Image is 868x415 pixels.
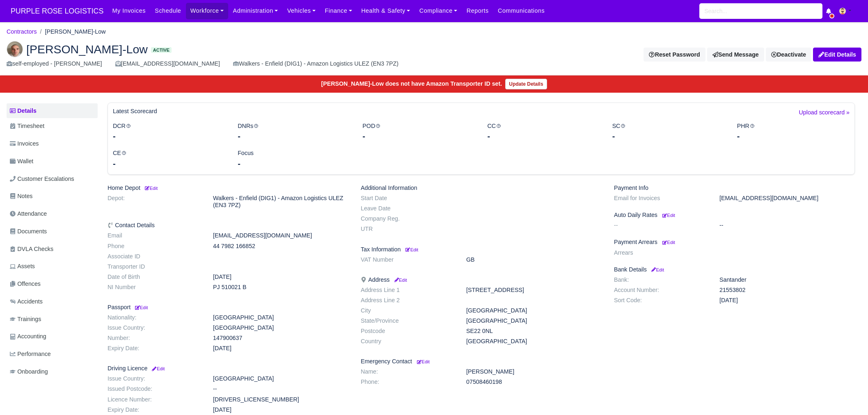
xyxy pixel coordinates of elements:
h6: Bank Details [614,266,855,273]
a: Edit [661,212,675,218]
a: Wallet [7,153,98,169]
button: Reset Password [644,48,705,62]
dt: Address Line 1 [355,287,460,294]
dd: 147900637 [207,335,355,342]
dd: GB [460,256,608,263]
h6: Payment Info [614,185,855,192]
span: Onboarding [10,367,48,376]
div: SC [606,121,731,142]
h6: Home Depot [108,185,348,192]
dt: NI Number [101,284,207,291]
dd: [GEOGRAPHIC_DATA] [460,338,608,345]
div: [EMAIL_ADDRESS][DOMAIN_NAME] [115,59,220,68]
a: DVLA Checks [7,241,98,257]
small: Edit [417,359,430,364]
div: - [238,130,350,142]
dd: [DATE] [207,406,355,413]
small: Edit [662,213,675,218]
a: Assets [7,258,98,274]
div: - [113,158,225,169]
h6: Tax Information [361,246,602,253]
a: My Invoices [108,3,150,19]
span: Offences [10,279,41,289]
a: Trainings [7,311,98,327]
dt: Phone [101,243,207,250]
dt: Depot: [101,195,207,209]
div: DCR [107,121,231,142]
dt: Email [101,232,207,239]
dd: [STREET_ADDRESS] [460,287,608,294]
dt: Date of Birth [101,274,207,280]
h6: Auto Daily Rates [614,212,855,219]
a: Vehicles [283,3,321,19]
h6: Contact Details [108,222,348,229]
span: Accidents [10,297,43,306]
div: - [612,130,725,142]
a: Edit [650,266,664,273]
small: Edit [151,366,165,371]
dd: [PERSON_NAME] [460,368,608,375]
dd: [DATE] [207,274,355,280]
dt: Nationality: [101,314,207,321]
span: Assets [10,262,35,271]
input: Search... [699,3,822,19]
a: Deactivate [766,48,811,62]
a: Communications [493,3,550,19]
small: Edit [144,186,158,191]
span: DVLA Checks [10,244,53,254]
dt: Issue Country: [101,375,207,382]
a: Edit [134,304,148,310]
dt: UTR [355,226,460,233]
dt: Start Date [355,195,460,202]
a: Documents [7,223,98,239]
a: Accidents [7,294,98,310]
dd: 07508460198 [460,379,608,385]
a: Schedule [150,3,186,19]
a: Send Message [707,48,764,62]
span: Trainings [10,315,41,324]
dt: Email for Invoices [608,195,713,202]
dt: City [355,307,460,314]
div: Walkers - Enfield (DIG1) - Amazon Logistics ULEZ (EN3 7PZ) [233,59,399,68]
a: Edit [151,365,165,372]
h6: Driving Licence [108,365,348,372]
a: Accounting [7,328,98,344]
h6: Address [361,276,602,283]
dt: Account Number: [608,287,713,294]
a: Notes [7,188,98,204]
dd: [EMAIL_ADDRESS][DOMAIN_NAME] [713,195,861,202]
dd: [DATE] [713,297,861,304]
dd: [EMAIL_ADDRESS][DOMAIN_NAME] [207,232,355,239]
div: self-employed - [PERSON_NAME] [7,59,102,68]
small: Edit [662,240,675,245]
dd: [GEOGRAPHIC_DATA] [460,307,608,314]
a: Offences [7,276,98,292]
h6: Additional Information [361,185,602,192]
dt: Number: [101,335,207,342]
dd: Santander [713,276,861,283]
small: Edit [393,278,407,283]
a: Administration [228,3,282,19]
li: [PERSON_NAME]-Low [37,27,106,36]
dt: Address Line 2 [355,297,460,304]
h6: Latest Scorecard [113,108,157,115]
div: Oliver Matty-Low [0,34,868,75]
span: PURPLE ROSE LOGISTICS [7,3,108,19]
dd: Walkers - Enfield (DIG1) - Amazon Logistics ULEZ (EN3 7PZ) [207,195,355,209]
a: Performance [7,346,98,362]
dt: Arrears [608,249,713,256]
dd: -- [713,222,861,229]
dd: SE22 0NL [460,328,608,335]
dt: Issue Country: [101,324,207,331]
dd: PJ 510021 B [207,284,355,291]
iframe: Chat Widget [827,376,868,415]
dt: Expiry Date: [101,406,207,413]
dd: [GEOGRAPHIC_DATA] [460,317,608,324]
dt: Licence Number: [101,396,207,403]
a: Health & Safety [357,3,415,19]
dt: Expiry Date: [101,345,207,352]
a: Contractors [7,28,37,35]
a: Finance [320,3,357,19]
span: Customer Escalations [10,174,74,184]
div: - [113,130,225,142]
